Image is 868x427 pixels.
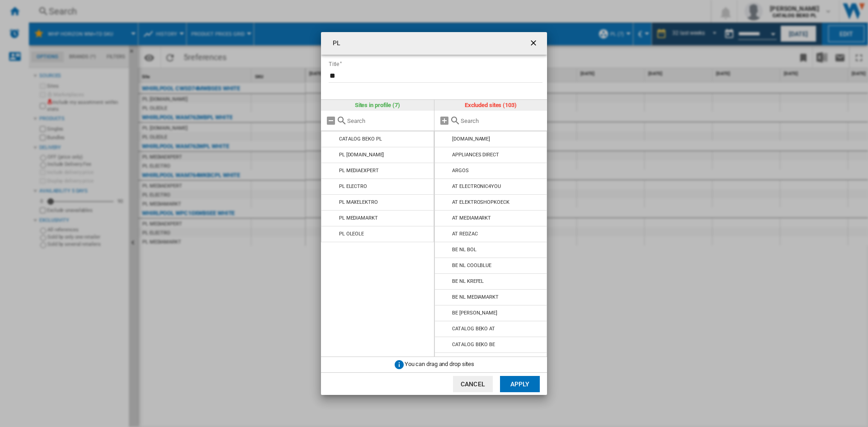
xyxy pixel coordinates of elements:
[339,136,382,142] div: CATALOG BEKO PL
[434,100,547,111] div: Excluded sites (103)
[452,342,495,347] div: CATALOG BEKO BE
[452,183,500,189] div: AT ELECTRONIC4YOU
[452,310,497,316] div: BE [PERSON_NAME]
[525,34,543,52] button: getI18NText('BUTTONS.CLOSE_DIALOG')
[529,38,540,49] ng-md-icon: getI18NText('BUTTONS.CLOSE_DIALOG')
[452,152,499,158] div: APPLIANCES DIRECT
[339,215,378,221] div: PL MEDIAMARKT
[339,199,378,205] div: PL MAXELEKTRO
[500,376,540,392] button: Apply
[452,199,509,205] div: AT ELEKTROSHOPKOECK
[452,263,491,268] div: BE NL COOLBLUE
[321,100,434,111] div: Sites in profile (7)
[452,215,491,221] div: AT MEDIAMARKT
[339,231,364,237] div: PL OLEOLE
[339,183,367,189] div: PL ELECTRO
[452,136,490,142] div: [DOMAIN_NAME]
[439,115,450,126] md-icon: Add all
[452,231,477,237] div: AT REDZAC
[453,376,493,392] button: Cancel
[452,168,469,174] div: ARGOS
[452,278,484,284] div: BE NL KREFEL
[347,117,429,124] input: Search
[452,326,495,332] div: CATALOG BEKO AT
[405,361,474,368] span: You can drag and drop sites
[325,115,336,126] md-icon: Remove all
[339,152,384,158] div: PL [DOMAIN_NAME]
[339,168,379,174] div: PL MEDIAEXPERT
[452,247,476,253] div: BE NL BOL
[452,294,498,300] div: BE NL MEDIAMARKT
[328,39,340,48] h4: PL
[461,117,543,124] input: Search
